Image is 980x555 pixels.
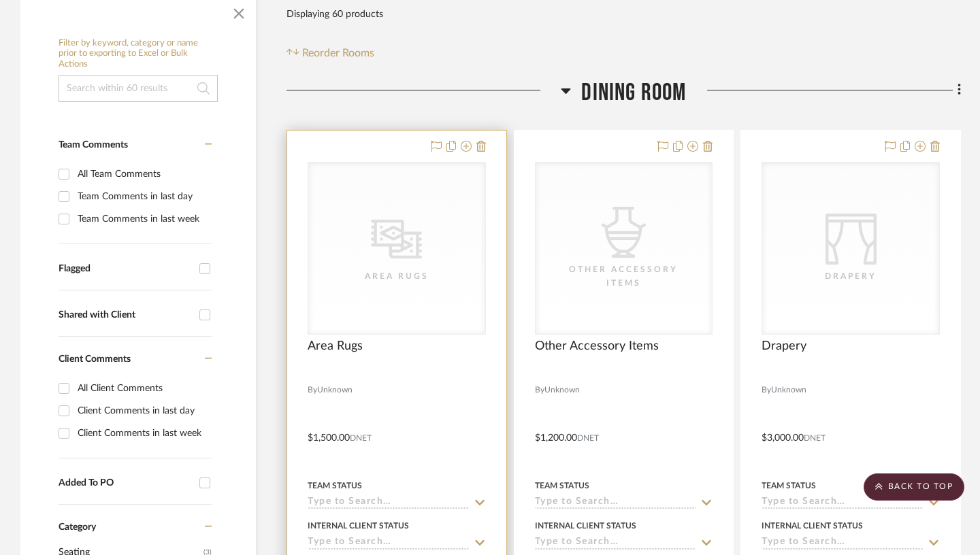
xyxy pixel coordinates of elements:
input: Type to Search… [535,497,697,509]
span: Drapery [762,339,806,354]
div: Team Comments in last day [78,186,208,207]
div: All Client Comments [78,377,208,399]
div: Displaying 60 products [287,1,383,28]
div: Area Rugs [329,269,465,283]
div: Team Status [308,480,362,492]
span: Dining Room [581,78,686,107]
div: Team Status [762,480,816,492]
scroll-to-top-button: BACK TO TOP [864,473,964,501]
input: Type to Search… [762,537,924,550]
div: Internal Client Status [535,520,636,532]
div: All Team Comments [78,163,208,185]
span: Area Rugs [308,339,363,354]
div: Other Accessory Items [555,263,691,290]
span: Unknown [771,384,806,397]
div: Client Comments in last day [78,400,208,422]
input: Type to Search… [535,537,697,550]
div: 0 [308,163,485,334]
span: Unknown [544,384,580,397]
div: Drapery [783,269,919,283]
div: Team Comments in last week [78,208,208,230]
h6: Filter by keyword, category or name prior to exporting to Excel or Bulk Actions [59,38,218,70]
span: Category [59,522,96,533]
div: Added To PO [59,477,193,489]
span: By [762,384,771,397]
input: Type to Search… [762,497,924,509]
span: Unknown [317,384,353,397]
span: By [535,384,544,397]
div: Internal Client Status [308,520,409,532]
input: Type to Search… [308,497,470,509]
button: Reorder Rooms [287,45,374,61]
span: Team Comments [59,140,128,150]
input: Type to Search… [308,537,470,550]
input: Search within 60 results [59,75,218,102]
span: By [308,384,317,397]
div: Client Comments in last week [78,422,208,444]
span: Reorder Rooms [302,45,374,61]
span: Other Accessory Items [535,339,659,354]
div: Team Status [535,480,589,492]
div: Flagged [59,263,193,275]
div: Shared with Client [59,309,193,321]
div: Internal Client Status [762,520,863,532]
span: Client Comments [59,354,131,364]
